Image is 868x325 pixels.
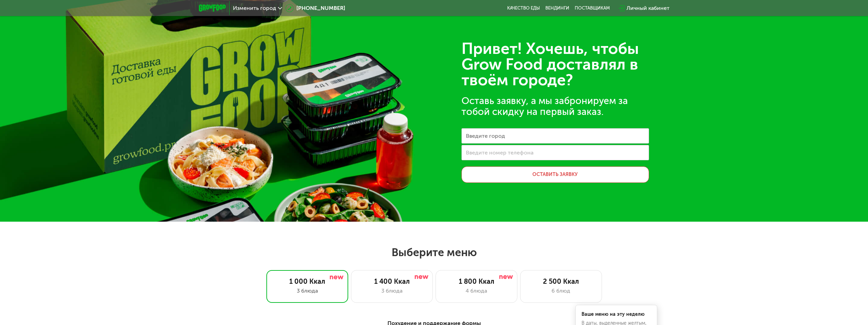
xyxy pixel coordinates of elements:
[466,134,505,138] label: Введите город
[466,151,533,154] label: Введите номер телефона
[274,287,341,295] div: 3 блюда
[285,4,345,12] a: [PHONE_NUMBER]
[545,5,569,11] a: Вендинги
[582,312,651,317] div: Ваше меню на эту неделю
[627,4,670,12] div: Личный кабинет
[443,277,510,285] div: 1 800 Ккал
[575,5,610,11] div: поставщикам
[358,277,426,285] div: 1 400 Ккал
[461,95,649,117] div: Оставь заявку, а мы забронируем за тобой скидку на первый заказ.
[507,5,540,11] a: Качество еды
[358,287,426,295] div: 3 блюда
[461,41,649,88] div: Привет! Хочешь, чтобы Grow Food доставлял в твоём городе?
[233,5,276,11] span: Изменить город
[527,287,595,295] div: 6 блюд
[461,166,649,183] button: Оставить заявку
[527,277,595,285] div: 2 500 Ккал
[274,277,341,285] div: 1 000 Ккал
[443,287,510,295] div: 4 блюда
[22,246,846,259] h2: Выберите меню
